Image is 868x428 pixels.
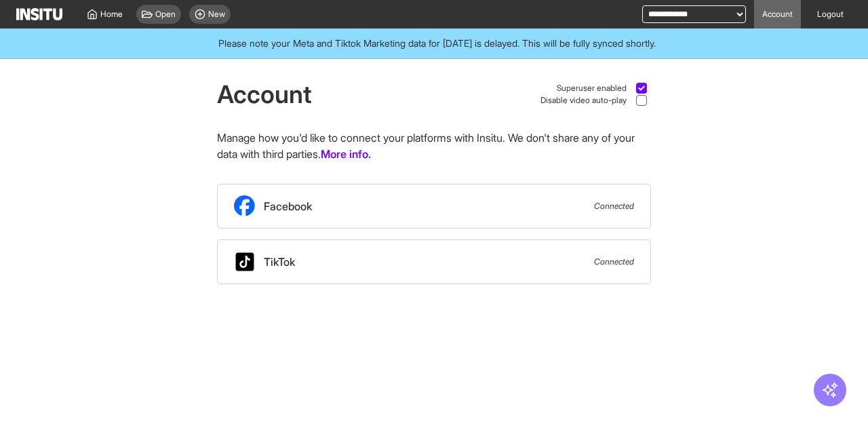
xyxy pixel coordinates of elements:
[321,146,371,162] a: More info.
[217,130,651,162] p: Manage how you'd like to connect your platforms with Insitu. We don't share any of your data with...
[540,95,627,106] span: Disable video auto-play
[208,9,225,20] span: New
[16,8,62,20] img: Logo
[594,201,634,212] span: Connected
[155,9,176,20] span: Open
[264,254,295,270] span: TikTok
[100,9,123,20] span: Home
[218,37,656,50] span: Please note your Meta and Tiktok Marketing data for [DATE] is delayed. This will be fully synced ...
[594,256,634,267] span: Connected
[217,81,312,108] h1: Account
[264,198,312,214] span: Facebook
[557,83,627,94] span: Superuser enabled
